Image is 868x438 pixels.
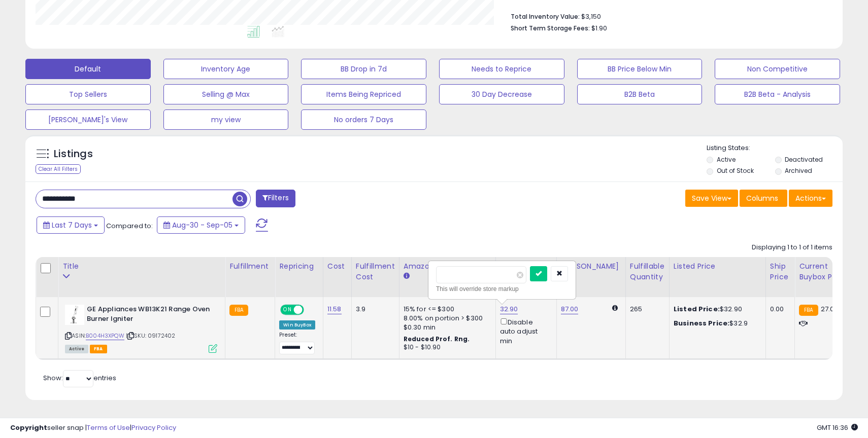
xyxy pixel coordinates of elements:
[279,320,315,330] div: Win BuyBox
[65,305,84,325] img: 31Mu8bLdiuL._SL40_.jpg
[500,316,549,346] div: Disable auto adjust min
[25,84,151,104] button: Top Sellers
[511,24,590,32] b: Short Term Storage Fees:
[279,332,315,354] div: Preset:
[281,306,294,314] span: ON
[256,190,295,207] button: Filters
[715,84,840,104] button: B2B Beta - Analysis
[561,261,621,272] div: [PERSON_NAME]
[404,314,488,323] div: 8.00% on portion > $300
[404,261,491,272] div: Amazon Fees
[301,59,426,79] button: BB Drop in 7d
[25,109,151,130] button: [PERSON_NAME]'s View
[685,190,738,207] button: Save View
[43,373,116,383] span: Show: entries
[404,323,488,332] div: $0.30 min
[404,305,488,314] div: 15% for <= $300
[770,305,787,314] div: 0.00
[674,305,758,314] div: $32.90
[303,306,319,314] span: OFF
[163,84,289,104] button: Selling @ Max
[577,59,703,79] button: BB Price Below Min
[10,423,176,433] div: seller snap | |
[65,345,88,353] span: All listings currently available for purchase on Amazon
[740,190,787,207] button: Columns
[674,304,720,314] b: Listed Price:
[301,109,426,130] button: No orders 7 Days
[163,109,289,130] button: my view
[90,345,107,353] span: FBA
[436,284,568,294] div: This will override store markup
[62,261,221,272] div: Title
[707,143,842,153] p: Listing States:
[327,304,342,314] a: 11.58
[674,261,761,272] div: Listed Price
[404,272,410,281] small: Amazon Fees.
[785,166,812,175] label: Archived
[356,261,395,282] div: Fulfillment Cost
[126,332,176,340] span: | SKU: 09172402
[770,261,790,282] div: Ship Price
[52,220,92,230] span: Last 7 Days
[106,221,153,231] span: Compared to:
[65,305,217,352] div: ASIN:
[439,59,564,79] button: Needs to Reprice
[327,261,347,272] div: Cost
[715,59,840,79] button: Non Competitive
[789,190,832,207] button: Actions
[356,305,391,314] div: 3.9
[561,304,579,314] a: 87.00
[799,261,851,282] div: Current Buybox Price
[229,305,248,316] small: FBA
[630,305,661,314] div: 265
[674,319,758,328] div: $32.9
[500,304,518,314] a: 32.90
[172,220,232,230] span: Aug-30 - Sep-05
[511,10,825,22] li: $3,150
[717,155,736,164] label: Active
[752,243,832,252] div: Displaying 1 to 1 of 1 items
[87,423,130,432] a: Terms of Use
[54,147,93,161] h5: Listings
[37,216,105,234] button: Last 7 Days
[279,261,319,272] div: Repricing
[799,305,818,316] small: FBA
[821,304,839,314] span: 27.08
[511,12,580,21] b: Total Inventory Value:
[131,423,176,432] a: Privacy Policy
[404,343,488,352] div: $10 - $10.90
[404,335,470,343] b: Reduced Prof. Rng.
[87,305,210,326] b: GE Appliances WB13K21 Range Oven Burner Igniter
[630,261,665,282] div: Fulfillable Quantity
[577,84,703,104] button: B2B Beta
[157,216,245,234] button: Aug-30 - Sep-05
[785,155,823,164] label: Deactivated
[36,164,81,174] div: Clear All Filters
[229,261,271,272] div: Fulfillment
[674,318,729,328] b: Business Price:
[25,59,151,79] button: Default
[86,332,124,340] a: B004H3XPQW
[301,84,426,104] button: Items Being Repriced
[746,193,778,203] span: Columns
[591,23,607,33] span: $1.90
[439,84,564,104] button: 30 Day Decrease
[717,166,754,175] label: Out of Stock
[163,59,289,79] button: Inventory Age
[10,423,47,432] strong: Copyright
[817,423,858,432] span: 2025-09-14 16:36 GMT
